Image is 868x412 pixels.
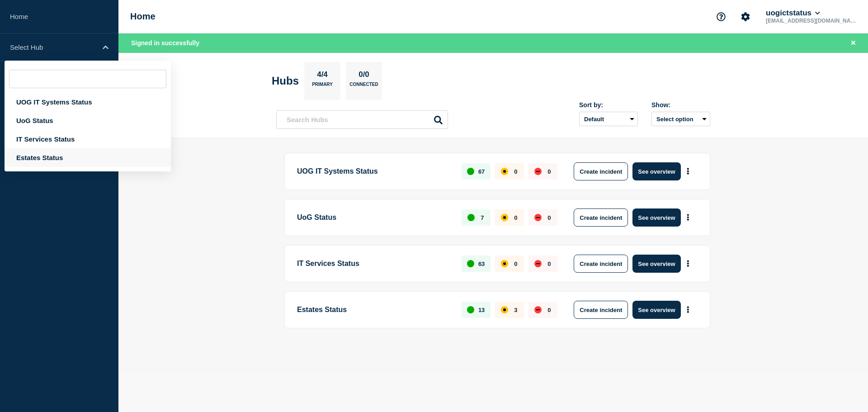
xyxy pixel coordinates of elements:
div: UOG IT Systems Status [5,93,171,111]
p: UoG Status [297,208,451,227]
button: More actions [682,256,694,272]
button: See overview [632,301,680,319]
div: Show: [651,101,710,109]
div: Estates Status [5,148,171,167]
p: 0 [514,260,517,267]
div: up [467,214,475,221]
button: Create incident [574,301,628,319]
p: IT Services Status [297,255,451,273]
div: up [467,260,474,267]
button: Account settings [736,7,755,26]
span: Signed in successfully [131,39,199,47]
button: More actions [682,302,694,318]
div: Sort by: [579,101,638,109]
div: affected [501,168,508,175]
button: Select option [651,112,710,126]
div: down [534,168,542,175]
div: affected [501,306,508,313]
button: Create incident [574,255,628,273]
div: down [534,214,542,221]
p: 67 [478,168,485,175]
p: UOG IT Systems Status [297,162,451,180]
p: 0 [514,214,517,221]
h1: Home [130,11,156,22]
p: 7 [481,214,484,221]
div: affected [501,214,508,221]
div: UoG Status [5,111,171,130]
p: 0/0 [355,70,373,82]
p: 63 [478,260,485,267]
h2: Hubs [272,75,299,87]
div: IT Services Status [5,130,171,148]
button: uogictstatus [764,9,822,18]
button: Create incident [574,208,628,227]
div: affected [501,260,508,267]
p: 0 [547,214,551,221]
p: 13 [478,307,485,313]
p: Select Hub [10,43,97,51]
p: 0 [514,168,517,175]
button: Create incident [574,162,628,180]
p: 4/4 [314,70,331,82]
input: Search Hubs [276,110,448,129]
p: 3 [514,307,517,313]
p: Estates Status [297,301,451,319]
p: Connected [349,82,378,91]
div: down [534,306,542,313]
p: 0 [547,168,551,175]
div: up [467,306,474,313]
p: [EMAIL_ADDRESS][DOMAIN_NAME] [764,18,858,24]
button: Support [712,7,731,26]
button: More actions [682,209,694,226]
div: down [534,260,542,267]
button: See overview [632,255,680,273]
select: Sort by [579,112,638,126]
button: More actions [682,163,694,180]
p: 0 [547,260,551,267]
p: Primary [312,82,333,91]
div: up [467,168,474,175]
button: See overview [632,162,680,180]
button: See overview [632,208,680,227]
p: 0 [547,307,551,313]
button: Close banner [848,38,859,48]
